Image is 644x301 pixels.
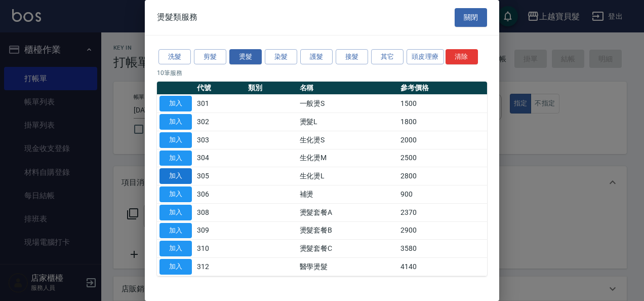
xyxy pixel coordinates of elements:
button: 加入 [159,132,192,148]
td: 4140 [398,258,487,276]
td: 生化燙L [297,167,398,185]
td: 2900 [398,221,487,240]
span: 燙髮類服務 [157,12,197,22]
td: 305 [194,167,246,185]
td: 燙髮套餐B [297,221,398,240]
button: 清除 [446,49,478,65]
th: 代號 [194,82,246,95]
td: 2000 [398,131,487,149]
td: 2800 [398,167,487,185]
th: 名稱 [297,82,398,95]
button: 加入 [159,223,192,239]
td: 補燙 [297,185,398,204]
th: 類別 [246,82,297,95]
td: 燙髮套餐C [297,240,398,258]
td: 312 [194,258,246,276]
button: 加入 [159,150,192,166]
button: 護髮 [300,49,333,65]
td: 306 [194,185,246,204]
td: 1500 [398,95,487,113]
td: 1800 [398,113,487,131]
button: 加入 [159,114,192,130]
td: 301 [194,95,246,113]
td: 900 [398,185,487,204]
td: 3580 [398,240,487,258]
button: 加入 [159,168,192,184]
button: 燙髮 [229,49,262,65]
button: 加入 [159,186,192,202]
button: 接髮 [336,49,368,65]
td: 醫學燙髮 [297,258,398,276]
td: 燙髮套餐A [297,203,398,221]
td: 302 [194,113,246,131]
td: 生化燙S [297,131,398,149]
td: 308 [194,203,246,221]
button: 洗髮 [158,49,191,65]
p: 10 筆服務 [157,68,487,78]
td: 一般燙S [297,95,398,113]
td: 310 [194,240,246,258]
button: 加入 [159,259,192,275]
button: 染髮 [265,49,297,65]
button: 其它 [371,49,404,65]
button: 關閉 [455,8,487,27]
td: 309 [194,221,246,240]
td: 燙髮L [297,113,398,131]
td: 304 [194,149,246,167]
td: 303 [194,131,246,149]
button: 加入 [159,96,192,111]
button: 頭皮理療 [407,49,444,65]
button: 加入 [159,241,192,256]
td: 生化燙M [297,149,398,167]
button: 加入 [159,205,192,220]
td: 2370 [398,203,487,221]
button: 剪髮 [194,49,226,65]
td: 2500 [398,149,487,167]
th: 參考價格 [398,82,487,95]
